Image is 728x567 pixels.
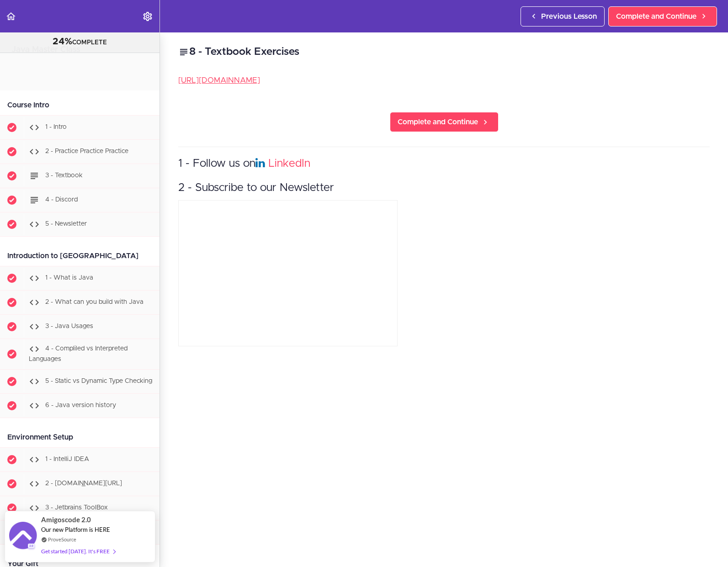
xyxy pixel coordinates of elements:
[541,11,597,22] span: Previous Lesson
[41,526,110,533] span: Our new Platform is HERE
[45,480,122,487] span: 2 - [DOMAIN_NAME][URL]
[45,172,83,179] span: 3 - Textbook
[616,11,696,22] span: Complete and Continue
[521,6,605,26] a: Previous Lesson
[11,36,148,48] div: COMPLETE
[45,275,93,281] span: 1 - What is Java
[41,514,91,525] span: Amigoscode 2.0
[45,504,108,511] span: 3 - Jetbrains ToolBox
[45,124,67,130] span: 1 - Intro
[45,299,143,305] span: 2 - What can you build with Java
[45,148,128,154] span: 2 - Practice Practice Practice
[29,345,128,362] span: 4 - Compliled vs Interpreted Languages
[398,117,478,127] span: Complete and Continue
[608,6,717,26] a: Complete and Continue
[142,11,153,22] svg: Settings Menu
[268,158,310,169] a: LinkedIn
[45,456,89,462] span: 1 - IntelliJ IDEA
[178,156,710,171] h3: 1 - Follow us on
[9,522,37,551] img: provesource social proof notification image
[48,535,76,543] a: ProveSource
[53,37,72,46] span: 24%
[45,323,93,329] span: 3 - Java Usages
[45,402,116,408] span: 6 - Java version history
[41,546,115,556] div: Get started [DATE]. It's FREE
[5,11,16,22] svg: Back to course curriculum
[178,76,260,84] a: [URL][DOMAIN_NAME]
[178,180,710,196] h3: 2 - Subscribe to our Newsletter
[45,221,87,227] span: 5 - Newsletter
[45,378,152,384] span: 5 - Static vs Dynamic Type Checking
[390,112,499,132] a: Complete and Continue
[178,44,710,60] h2: 8 - Textbook Exercises
[45,196,78,203] span: 4 - Discord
